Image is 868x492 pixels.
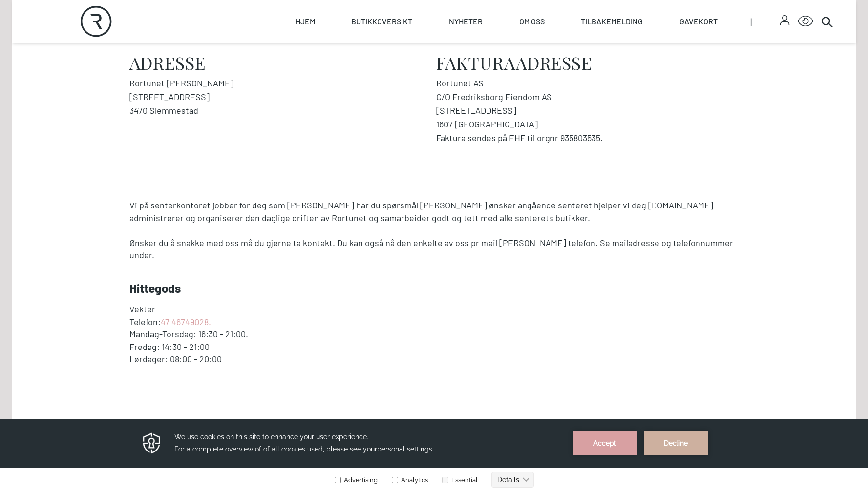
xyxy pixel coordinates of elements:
p: Vi på senterkontoret jobber for deg som [PERSON_NAME] har du spørsmål [PERSON_NAME] ønsker angåen... [129,199,739,224]
button: Open Accessibility Menu [798,14,813,29]
p: Lørdager: 08:00 - 20:00 [129,353,739,366]
span: personal settings. [377,26,434,35]
button: Decline [644,13,708,36]
p: Mandag-Torsdag: 16:30 - 21:00. [129,328,739,341]
h3: Hittegods [129,282,739,295]
p: Ønsker du å snakke med oss må du gjerne ta kontakt. Du kan også nå den enkelte av oss pr mail [PE... [129,237,739,262]
text: Details [497,57,519,65]
address: Rortunet AS C/O Fredriksborg Eiendom AS [STREET_ADDRESS] 1607 [GEOGRAPHIC_DATA] Faktura sendes på... [436,76,739,144]
label: Advertising [334,58,378,65]
input: Essential [442,58,448,64]
input: Analytics [392,58,398,64]
p: Vekter [129,303,739,316]
img: Privacy reminder [141,13,162,36]
h2: Fakturaadresse [436,53,739,72]
label: Essential [440,58,478,65]
a: 47 46749028. [161,316,211,327]
button: Accept [573,13,637,36]
h3: We use cookies on this site to enhance your user experience. For a complete overview of of all co... [174,12,561,37]
button: Details [491,53,534,69]
label: Analytics [390,58,428,65]
p: Telefon: [129,316,739,328]
p: Fredag: 14:30 - 21:00 [129,341,739,353]
address: Rortunet [PERSON_NAME] [STREET_ADDRESS] 3470 Slemmestad [129,76,432,117]
input: Advertising [335,58,341,64]
h2: Adresse [129,53,432,72]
